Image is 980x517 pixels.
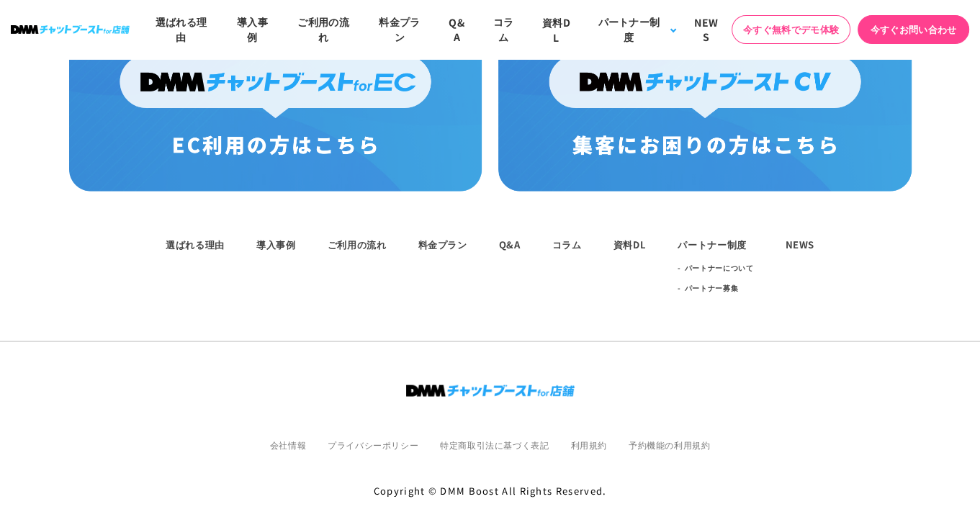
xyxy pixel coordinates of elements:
[440,439,549,451] a: 特定商取引法に基づく表記
[270,439,306,451] a: 会社情報
[613,238,647,251] a: 資料DL
[594,14,664,45] div: パートナー制度
[166,238,225,251] a: 選ばれる理由
[732,15,850,44] a: 今すぐ無料でデモ体験
[418,238,467,251] a: 料金プラン
[328,238,387,251] a: ご利用の流れ
[678,238,753,252] div: パートナー制度
[785,238,814,251] a: NEWS
[552,238,582,251] a: コラム
[406,385,575,397] img: ロゴ
[499,238,521,251] a: Q&A
[570,439,606,451] a: 利用規約
[629,439,710,451] a: 予約機能の利用規約
[11,25,130,33] img: ロゴ
[328,439,418,451] a: プライバシーポリシー
[685,258,754,278] a: パートナーについて
[685,278,739,298] a: パートナー募集
[256,238,296,251] a: 導入事例
[858,15,969,44] a: 今すぐお問い合わせ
